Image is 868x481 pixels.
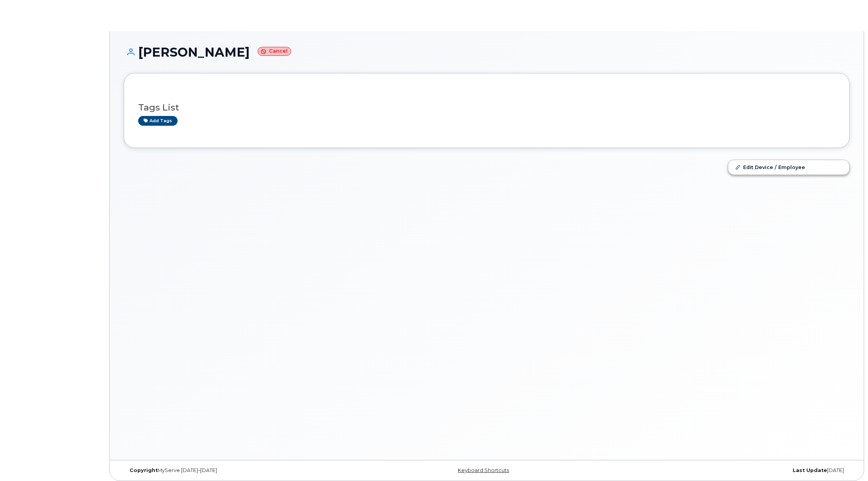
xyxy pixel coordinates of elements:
[138,103,835,112] h3: Tags List
[258,47,291,56] small: Cancel
[124,45,850,59] h1: [PERSON_NAME]
[130,467,158,473] strong: Copyright
[458,467,509,473] a: Keyboard Shortcuts
[608,467,850,474] div: [DATE]
[728,160,849,174] a: Edit Device / Employee
[793,467,827,473] strong: Last Update
[124,467,366,474] div: MyServe [DATE]–[DATE]
[138,116,178,126] a: Add tags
